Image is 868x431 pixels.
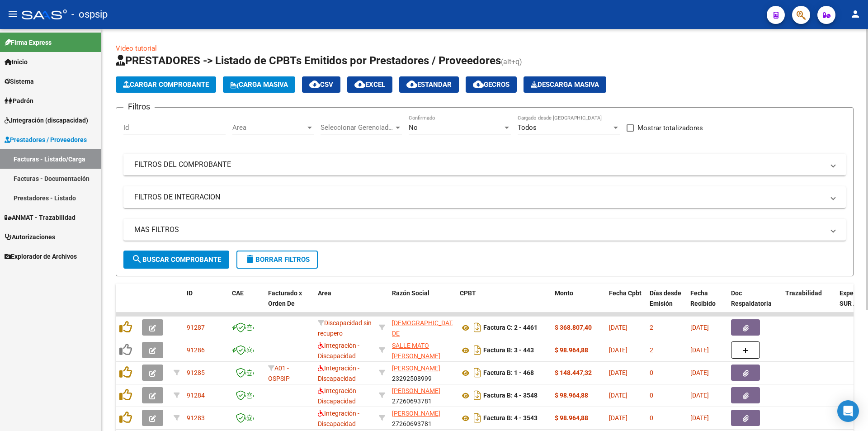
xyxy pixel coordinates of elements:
span: 2 [650,324,653,331]
div: 27260693781 [392,408,453,427]
mat-icon: cloud_download [473,79,484,90]
datatable-header-cell: Razón Social [388,284,456,323]
div: 27320372491 [392,341,453,360]
mat-panel-title: FILTROS DEL COMPROBANTE [134,160,824,170]
datatable-header-cell: Doc Respaldatoria [727,284,782,323]
span: CSV [309,81,333,89]
span: [DATE] [690,324,709,331]
span: [DATE] [609,369,627,376]
datatable-header-cell: Area [314,284,375,323]
mat-panel-title: FILTROS DE INTEGRACION [134,192,824,202]
span: 91286 [187,346,205,354]
div: Open Intercom Messenger [837,400,859,422]
span: 91287 [187,324,205,331]
span: (alt+q) [501,57,522,66]
span: [DATE] [609,414,627,422]
span: Integración - Discapacidad [318,365,359,382]
datatable-header-cell: CPBT [456,284,551,323]
span: Mostrar totalizadores [637,123,703,133]
datatable-header-cell: Fecha Recibido [687,284,727,323]
i: Descargar documento [472,320,483,335]
span: [DATE] [690,414,709,422]
span: Firma Express [5,38,52,47]
span: No [409,123,418,132]
span: Buscar Comprobante [132,256,221,264]
mat-icon: search [132,254,142,265]
datatable-header-cell: Facturado x Orden De [264,284,314,323]
span: Seleccionar Gerenciador [321,123,394,132]
span: Cargar Comprobante [123,81,209,89]
strong: Factura B: 4 - 3548 [483,392,538,399]
span: Area [232,123,306,132]
span: Estandar [406,81,452,89]
span: 91285 [187,369,205,376]
datatable-header-cell: CAE [228,284,264,323]
span: Doc Respaldatoria [731,289,772,307]
span: Todos [518,123,537,132]
span: Prestadores / Proveedores [5,135,87,145]
span: Discapacidad sin recupero [318,319,372,337]
div: 30646042204 [392,318,453,337]
span: Fecha Cpbt [609,289,642,297]
button: Carga Masiva [223,76,295,93]
span: Trazabilidad [785,289,822,297]
span: 0 [650,369,653,376]
span: Integración - Discapacidad [318,410,359,427]
i: Descargar documento [472,365,483,380]
h3: Filtros [123,100,155,113]
mat-icon: cloud_download [406,79,417,90]
button: Estandar [399,76,459,93]
mat-expansion-panel-header: MAS FILTROS [123,219,846,241]
strong: $ 368.807,40 [555,324,592,331]
span: 2 [650,346,653,354]
datatable-header-cell: Fecha Cpbt [605,284,646,323]
span: [DATE] [690,369,709,376]
mat-icon: delete [245,254,255,265]
datatable-header-cell: Días desde Emisión [646,284,687,323]
span: Razón Social [392,289,429,297]
mat-icon: cloud_download [309,79,320,90]
span: Facturado x Orden De [268,289,302,307]
span: Monto [555,289,573,297]
span: 0 [650,392,653,399]
a: Video tutorial [116,44,157,52]
span: Integración (discapacidad) [5,115,88,125]
span: [DATE] [690,392,709,399]
span: Integración - Discapacidad [318,342,359,360]
span: Explorador de Archivos [5,251,77,261]
span: [DATE] [609,324,627,331]
mat-icon: cloud_download [354,79,365,90]
strong: Factura B: 1 - 468 [483,369,534,377]
span: Borrar Filtros [245,256,310,264]
span: ID [187,289,193,297]
span: Sistema [5,76,34,86]
span: Padrón [5,96,33,106]
span: [DATE] [609,346,627,354]
button: EXCEL [347,76,392,93]
datatable-header-cell: ID [183,284,228,323]
i: Descargar documento [472,411,483,425]
span: 0 [650,414,653,422]
span: [PERSON_NAME] [392,410,440,417]
strong: Factura B: 3 - 443 [483,347,534,354]
datatable-header-cell: Monto [551,284,605,323]
button: Buscar Comprobante [123,251,229,269]
span: Area [318,289,331,297]
mat-icon: person [850,9,861,19]
button: CSV [302,76,340,93]
button: Gecros [466,76,517,93]
mat-expansion-panel-header: FILTROS DE INTEGRACION [123,186,846,208]
span: A01 - OSPSIP [268,365,290,382]
span: Carga Masiva [230,81,288,89]
mat-icon: menu [7,9,18,19]
span: - ospsip [71,5,108,24]
strong: $ 98.964,88 [555,346,588,354]
span: [DEMOGRAPHIC_DATA] DE [GEOGRAPHIC_DATA] [392,319,458,347]
mat-expansion-panel-header: FILTROS DEL COMPROBANTE [123,154,846,175]
span: [PERSON_NAME] [392,365,440,372]
div: 23292508999 [392,363,453,382]
span: Autorizaciones [5,232,55,242]
strong: $ 98.964,88 [555,392,588,399]
datatable-header-cell: Trazabilidad [782,284,836,323]
mat-panel-title: MAS FILTROS [134,225,824,235]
